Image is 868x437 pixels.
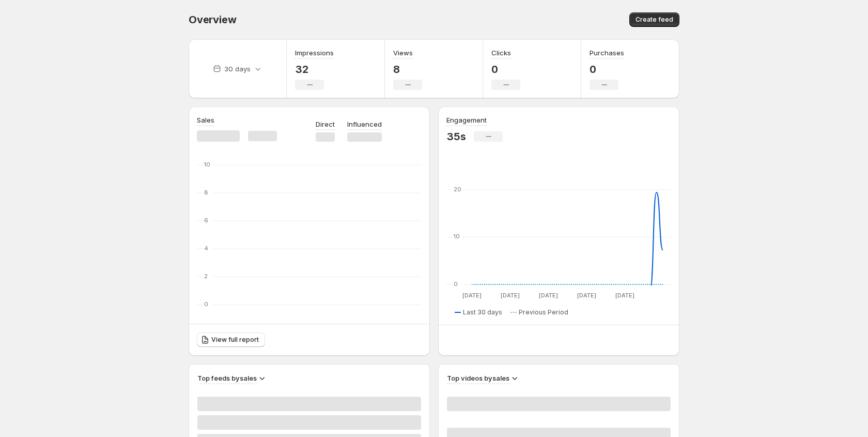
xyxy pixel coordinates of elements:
[197,115,214,125] h3: Sales
[463,308,502,317] span: Last 30 days
[393,48,413,58] h3: Views
[539,292,558,299] text: [DATE]
[393,63,422,76] p: 8
[204,189,208,196] text: 8
[204,273,208,280] text: 2
[629,12,679,27] button: Create feed
[519,308,568,317] span: Previous Period
[636,16,673,24] span: Create feed
[197,373,257,383] h3: Top feeds by sales
[204,300,208,308] text: 0
[295,63,334,76] p: 32
[454,233,460,240] text: 10
[501,292,520,299] text: [DATE]
[462,292,482,299] text: [DATE]
[197,333,265,347] a: View full report
[577,292,596,299] text: [DATE]
[224,64,251,74] p: 30 days
[491,63,520,76] p: 0
[491,48,511,58] h3: Clicks
[204,245,208,252] text: 4
[316,119,335,129] p: Direct
[447,373,509,383] h3: Top videos by sales
[295,48,334,58] h3: Impressions
[615,292,634,299] text: [DATE]
[454,280,458,288] text: 0
[211,336,259,344] span: View full report
[204,161,210,168] text: 10
[204,217,208,224] text: 6
[189,13,236,26] span: Overview
[590,48,624,58] h3: Purchases
[446,115,487,125] h3: Engagement
[446,130,466,143] p: 35s
[347,119,382,129] p: Influenced
[454,186,461,193] text: 20
[590,63,624,76] p: 0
